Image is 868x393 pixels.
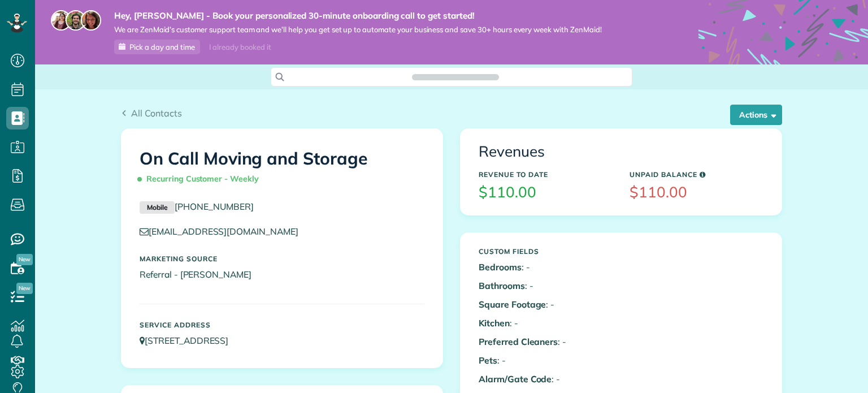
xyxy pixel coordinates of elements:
b: Pets [479,355,497,366]
h5: Custom Fields [479,248,613,255]
p: Referral - [PERSON_NAME] [140,268,424,281]
span: New [16,254,33,265]
b: Kitchen [479,317,510,329]
h5: Revenue to Date [479,171,613,178]
p: : - [479,279,613,292]
b: Bathrooms [479,280,525,291]
h3: Revenues [479,144,763,160]
p: : - [479,354,613,367]
img: michelle-19f622bdf1676172e81f8f8fba1fb50e276960ebfe0243fe18214015130c80e4.jpg [81,10,101,31]
span: New [16,283,33,294]
a: Mobile[PHONE_NUMBER] [140,201,254,212]
div: I already booked it [202,40,277,54]
a: All Contacts [121,106,182,120]
span: Recurring Customer - Weekly [140,169,263,189]
p: : - [479,317,613,330]
h3: $110.00 [479,184,613,201]
a: [EMAIL_ADDRESS][DOMAIN_NAME] [140,226,309,237]
b: Square Footage [479,299,546,310]
h5: Service Address [140,321,424,329]
p: : - [479,298,613,311]
b: Bedrooms [479,261,522,273]
span: Search ZenMaid… [423,71,487,83]
button: Actions [730,105,782,125]
a: [STREET_ADDRESS] [140,335,239,346]
h3: $110.00 [630,184,763,201]
b: Preferred Cleaners [479,336,558,347]
p: : - [479,335,613,348]
a: Pick a day and time [114,40,200,54]
img: jorge-587dff0eeaa6aab1f244e6dc62b8924c3b6ad411094392a53c71c6c4a576187d.jpg [66,10,86,31]
h5: Unpaid Balance [630,171,763,178]
strong: Hey, [PERSON_NAME] - Book your personalized 30-minute onboarding call to get started! [114,10,602,21]
p: : - [479,373,613,386]
span: All Contacts [131,107,182,119]
img: maria-72a9807cf96188c08ef61303f053569d2e2a8a1cde33d635c8a3ac13582a053d.jpg [51,10,71,31]
b: Alarm/Gate Code [479,373,552,385]
span: We are ZenMaid’s customer support team and we’ll help you get set up to automate your business an... [114,25,602,34]
small: Mobile [140,201,175,214]
span: Pick a day and time [129,42,195,51]
h5: Marketing Source [140,255,424,262]
p: : - [479,261,613,274]
h1: On Call Moving and Storage [140,149,424,189]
